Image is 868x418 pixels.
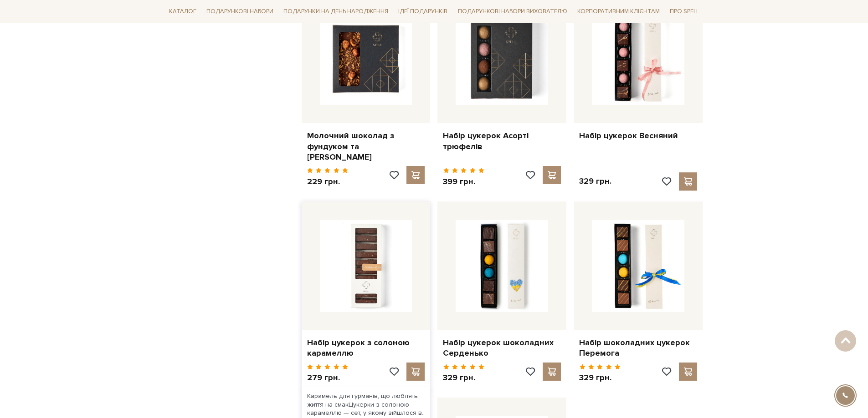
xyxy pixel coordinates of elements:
a: Набір шоколадних цукерок Перемога [579,337,697,359]
p: 329 грн. [443,373,484,383]
a: Корпоративним клієнтам [574,4,663,19]
a: Подарункові набори вихователю [454,4,571,19]
p: 399 грн. [443,176,484,187]
a: Набір цукерок шоколадних Серденько [443,337,561,359]
a: Каталог [165,5,200,19]
a: Молочний шоколад з фундуком та [PERSON_NAME] [307,131,425,162]
a: Набір цукерок Весняний [579,131,697,141]
a: Набір цукерок з солоною карамеллю [307,337,425,359]
a: Ідеї подарунків [395,5,451,19]
p: 329 грн. [579,176,611,186]
p: 279 грн. [307,373,349,383]
p: 229 грн. [307,176,349,187]
a: Про Spell [666,5,703,19]
a: Подарункові набори [203,5,277,19]
a: Подарунки на День народження [280,5,392,19]
a: Набір цукерок Асорті трюфелів [443,131,561,152]
p: 329 грн. [579,373,621,383]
